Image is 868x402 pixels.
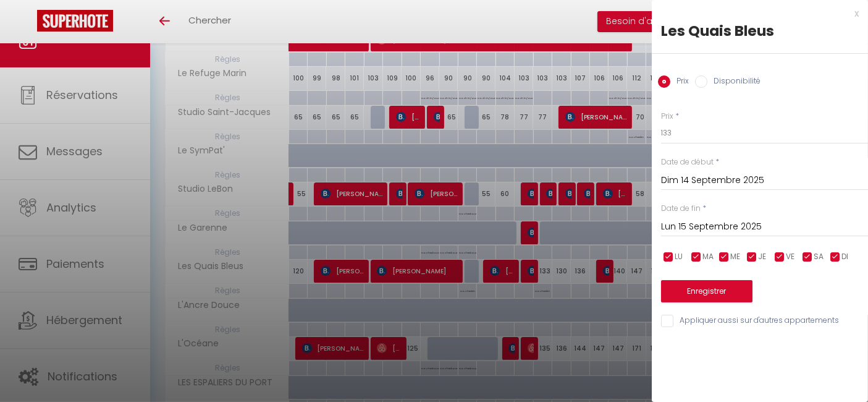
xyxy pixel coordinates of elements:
[661,156,714,168] label: Date de début
[702,251,714,263] span: MA
[661,21,859,41] div: Les Quais Bleus
[841,251,848,263] span: DI
[730,251,740,263] span: ME
[661,203,701,215] label: Date de fin
[814,251,824,263] span: SA
[661,111,673,122] label: Prix
[707,75,761,89] label: Disponibilité
[10,5,47,42] button: Ouvrir le widget de chat LiveChat
[758,251,766,263] span: JE
[670,75,689,89] label: Prix
[815,346,859,393] iframe: Chat
[675,251,683,263] span: LU
[652,6,859,21] div: x
[661,280,752,302] button: Enregistrer
[786,251,794,263] span: VE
